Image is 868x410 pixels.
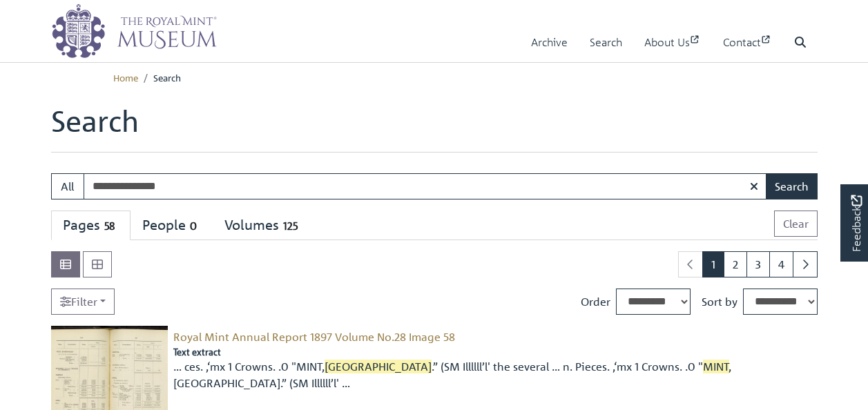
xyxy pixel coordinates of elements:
a: Search [590,23,622,62]
span: 0 [186,218,201,234]
span: MINT [703,360,729,373]
label: Sort by [702,293,737,310]
button: All [51,173,84,199]
a: Goto page 2 [724,251,747,277]
h1: Search [51,104,818,152]
span: Search [153,71,181,84]
label: Order [581,293,610,310]
button: Search [766,173,818,199]
span: [GEOGRAPHIC_DATA] [325,360,432,373]
span: Feedback [848,195,865,253]
span: 58 [100,218,119,234]
a: Goto page 3 [746,251,770,277]
a: Royal Mint Annual Report 1897 Volume No.28 Image 58 [173,330,455,344]
img: logo_wide.png [51,3,217,59]
a: Home [113,71,138,84]
input: Enter one or more search terms... [84,173,767,199]
a: Next page [793,251,818,277]
li: Previous page [678,251,703,277]
a: About Us [644,23,701,62]
a: Archive [531,23,568,62]
a: Would you like to provide feedback? [840,184,868,262]
div: Volumes [224,217,302,234]
span: Goto page 1 [702,251,724,277]
button: Clear [774,211,818,237]
a: Filter [51,289,115,315]
span: … ces. ,‘mx 1 Crowns. .0 "MINT, .” (SM Illllll’l' the several … n. Pieces. ,‘mx 1 Crowns. .0 " , ... [173,358,818,391]
div: Pages [63,217,119,234]
a: Contact [723,23,772,62]
nav: pagination [673,251,818,277]
a: Goto page 4 [769,251,793,277]
span: Text extract [173,345,221,358]
div: People [142,217,201,234]
span: 125 [279,218,302,234]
